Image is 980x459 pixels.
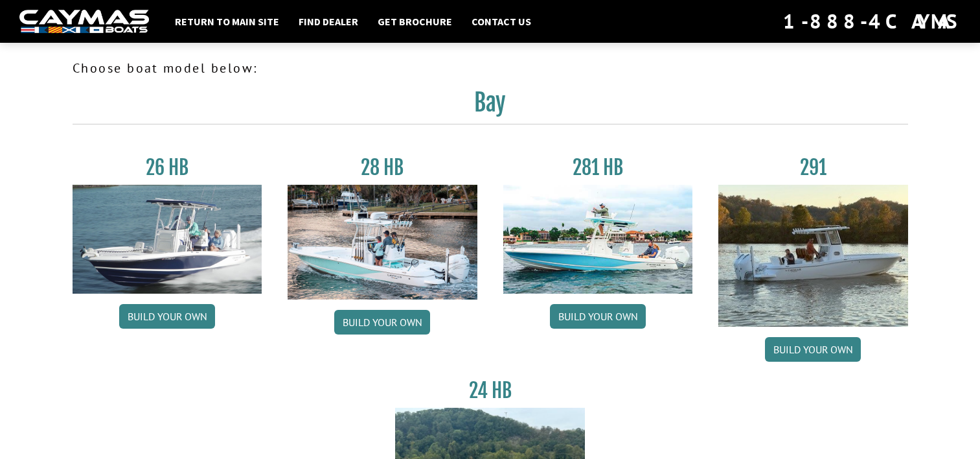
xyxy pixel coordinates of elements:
h3: 24 HB [395,379,585,403]
img: 28_hb_thumbnail_for_caymas_connect.jpg [288,185,477,300]
a: Build your own [334,310,430,335]
h3: 28 HB [288,156,477,180]
div: 1-888-4CAYMAS [783,7,961,36]
h2: Bay [73,88,908,124]
a: Build your own [765,337,861,362]
img: 26_new_photo_resized.jpg [73,185,262,294]
a: Contact Us [465,13,538,30]
a: Return to main site [168,13,286,30]
a: Find Dealer [292,13,365,30]
a: Build your own [119,304,215,329]
p: Choose boat model below: [73,58,908,78]
img: white-logo-c9c8dbefe5ff5ceceb0f0178aa75bf4bb51f6bca0971e226c86eb53dfe498488.png [19,10,149,34]
img: 28-hb-twin.jpg [503,185,693,294]
a: Get Brochure [371,13,459,30]
h3: 281 HB [503,156,693,180]
h3: 26 HB [73,156,262,180]
img: 291_Thumbnail.jpg [718,185,908,327]
a: Build your own [550,304,646,329]
h3: 291 [718,156,908,180]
